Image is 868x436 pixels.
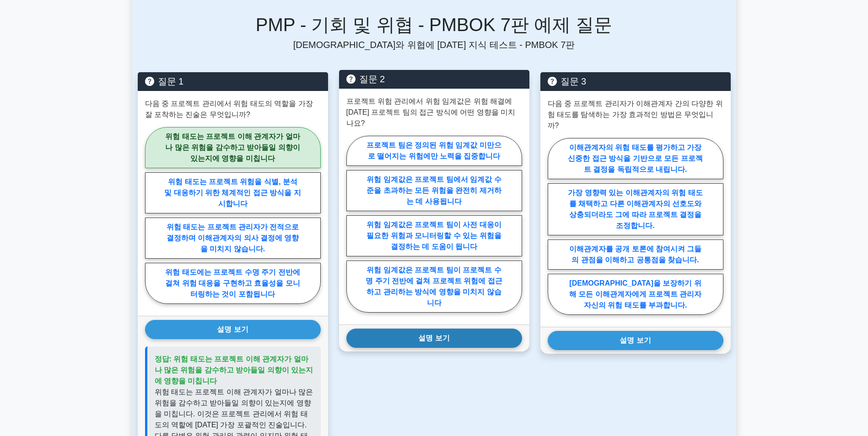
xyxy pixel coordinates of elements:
font: 질문 3 [561,76,587,86]
label: 위험 임계값은 프로젝트 팀에서 임계값 수준을 초과하는 모든 위험을 완전히 제거하는 데 사용됩니다 [346,170,522,211]
label: 프로젝트 팀은 정의된 위험 임계값 미만으로 떨어지는 위험에만 노력을 집중합니다 [346,136,522,166]
font: 질문 1 [158,76,184,86]
label: 위험 태도에는 프로젝트 수명 주기 전반에 걸쳐 위험 대응을 구현하고 효율성을 모니터링하는 것이 포함됩니다 [145,263,321,304]
label: 위험 태도는 프로젝트 위험을 식별, 분석 및 대응하기 위한 체계적인 접근 방식을 지시합니다 [145,172,321,213]
font: 질문 2 [359,74,385,84]
p: 다음 중 프로젝트 관리자가 이해관계자 간의 다양한 위험 태도를 탐색하는 가장 효과적인 방법은 무엇입니까? [548,98,723,131]
span: 정답: 위험 태도는 프로젝트 이해 관계자가 얼마나 많은 위험을 감수하고 받아들일 의향이 있는지에 영향을 미칩니다 [155,355,313,385]
label: 이해관계자를 공개 토론에 참여시켜 그들의 관점을 이해하고 공통점을 찾습니다. [548,239,723,270]
label: [DEMOGRAPHIC_DATA]을 보장하기 위해 모든 이해관계자에게 프로젝트 관리자 자신의 위험 태도를 부과합니다. [548,274,723,315]
label: 이해관계자의 위험 태도를 평가하고 가장 신중한 접근 방식을 기반으로 모든 프로젝트 결정을 독립적으로 내립니다. [548,138,723,179]
button: 설명 보기 [346,329,522,348]
button: 설명 보기 [548,331,723,350]
label: 위험 임계값은 프로젝트 팀이 사전 대응이 필요한 위험과 모니터링할 수 있는 위험을 결정하는 데 도움이 됩니다 [346,215,522,256]
label: 가장 영향력 있는 이해관계자의 위험 태도를 채택하고 다른 이해관계자의 선호도와 상충되더라도 그에 따라 프로젝트 결정을 조정합니다. [548,183,723,235]
label: 위험 태도는 프로젝트 이해 관계자가 얼마나 많은 위험을 감수하고 받아들일 의향이 있는지에 영향을 미칩니다 [145,127,321,168]
p: [DEMOGRAPHIC_DATA]와 위협에 [DATE] 지식 테스트 - PMBOK 7판 [138,39,731,50]
label: 위험 태도는 프로젝트 관리자가 전적으로 결정하며 이해관계자의 의사 결정에 영향을 미치지 않습니다. [145,218,321,259]
h5: PMP - 기회 및 위협 - PMBOK 7판 예제 질문 [138,14,731,36]
button: 설명 보기 [145,320,321,339]
p: 프로젝트 위험 관리에서 위험 임계값은 위험 해결에 [DATE] 프로젝트 팀의 접근 방식에 어떤 영향을 미치나요? [346,96,522,129]
p: 다음 중 프로젝트 관리에서 위험 태도의 역할을 가장 잘 포착하는 진술은 무엇입니까? [145,98,321,120]
label: 위험 임계값은 프로젝트 팀이 프로젝트 수명 주기 전반에 걸쳐 프로젝트 위험에 접근하고 관리하는 방식에 영향을 미치지 않습니다 [346,261,522,313]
